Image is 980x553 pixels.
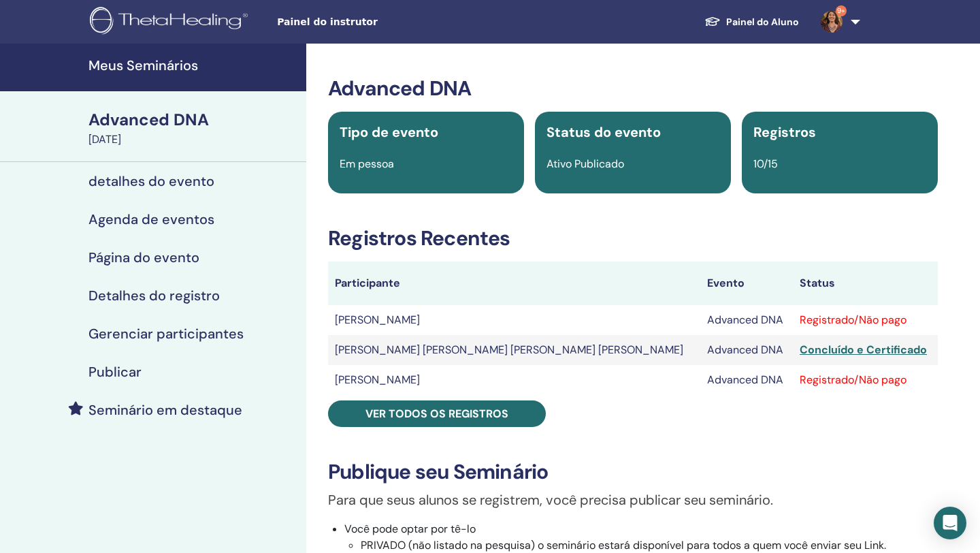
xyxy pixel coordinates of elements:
[800,342,931,358] div: Concluído e Certificado
[753,157,778,171] span: 10/15
[700,305,793,335] td: Advanced DNA
[88,211,214,227] h4: Agenda de eventos
[800,312,931,328] div: Registrado/Não pago
[328,76,938,101] h3: Advanced DNA
[88,57,298,74] h4: Meus Seminários
[700,365,793,395] td: Advanced DNA
[700,335,793,365] td: Advanced DNA
[546,157,624,171] span: Ativo Publicado
[821,11,843,33] img: default.jpg
[88,287,220,304] h4: Detalhes do registro
[88,364,142,380] h4: Publicar
[328,400,546,427] a: Ver todos os registros
[328,460,938,484] h3: Publique seu Seminário
[328,262,700,305] th: Participante
[836,5,847,16] span: 9+
[328,335,700,365] td: [PERSON_NAME] [PERSON_NAME] [PERSON_NAME] [PERSON_NAME]
[88,173,214,189] h4: detalhes do evento
[88,402,242,418] h4: Seminário em destaque
[88,249,199,266] h4: Página do evento
[90,7,252,37] img: logo.png
[88,131,298,148] div: [DATE]
[934,507,966,539] div: Open Intercom Messenger
[328,305,700,335] td: [PERSON_NAME]
[340,123,438,141] span: Tipo de evento
[793,262,938,305] th: Status
[328,226,938,251] h3: Registros Recentes
[328,365,700,395] td: [PERSON_NAME]
[88,108,298,131] div: Advanced DNA
[704,16,721,27] img: graduation-cap-white.svg
[365,407,508,421] span: Ver todos os registros
[693,10,810,35] a: Painel do Aluno
[277,15,481,29] span: Painel do instrutor
[328,490,938,510] p: Para que seus alunos se registrem, você precisa publicar seu seminário.
[546,123,661,141] span: Status do evento
[88,326,244,342] h4: Gerenciar participantes
[800,372,931,388] div: Registrado/Não pago
[80,108,306,148] a: Advanced DNA[DATE]
[753,123,816,141] span: Registros
[340,157,394,171] span: Em pessoa
[700,262,793,305] th: Evento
